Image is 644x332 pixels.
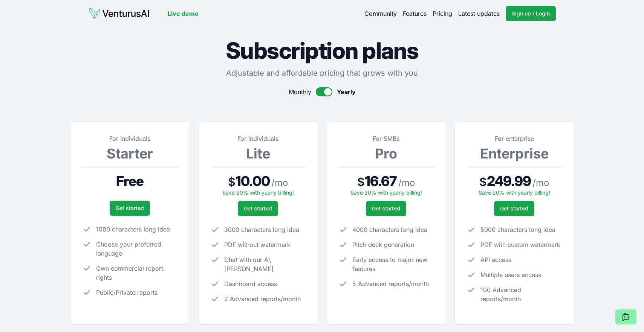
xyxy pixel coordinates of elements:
[339,146,434,161] h3: Pro
[211,134,306,143] p: For individuals
[365,174,397,189] span: 16.67
[352,240,414,249] span: Pitch deck generation
[96,240,177,258] span: Choose your preferred language
[487,174,531,189] span: 249.99
[238,201,278,216] a: Get started
[271,177,288,189] span: / mo
[433,9,452,18] a: Pricing
[222,189,294,196] span: Save 20% with yearly billing!
[236,174,270,189] span: 10.00
[289,87,311,96] span: Monthly
[467,134,562,143] p: For enterprise
[480,225,555,234] span: 5000 characters long idea
[480,255,511,264] span: API access
[480,285,562,303] span: 100 Advanced reports/month
[224,225,299,234] span: 3000 characters long idea
[83,146,177,161] h3: Starter
[350,189,422,196] span: Save 20% with yearly billing!
[96,225,170,234] span: 1000 characters long idea
[168,9,199,18] a: Live demo
[366,201,406,216] a: Get started
[337,87,356,96] span: Yearly
[532,177,549,189] span: / mo
[228,175,236,189] span: $
[89,8,150,20] img: logo
[479,175,487,189] span: $
[403,9,427,18] a: Features
[339,134,434,143] p: For SMBs
[512,10,550,17] span: Sign up / Login
[96,264,177,282] span: Own commercial report rights
[70,39,574,62] h1: Subscription plans
[398,177,415,189] span: / mo
[352,225,427,234] span: 4000 characters long idea
[480,270,541,279] span: Multiple users access
[224,279,277,288] span: Dashboard access
[224,294,301,303] span: 2 Advanced reports/month
[352,255,434,273] span: Early access to major new features
[116,174,144,189] span: Free
[494,201,534,216] a: Get started
[506,6,556,21] a: Sign up / Login
[211,146,306,161] h3: Lite
[357,175,365,189] span: $
[224,240,291,249] span: PDF without watermark
[224,255,306,273] span: Chat with our AI, [PERSON_NAME]
[352,279,429,288] span: 5 Advanced reports/month
[70,68,574,78] p: Adjustable and affordable pricing that grows with you
[467,146,562,161] h3: Enterprise
[479,189,550,196] span: Save 20% with yearly billing!
[83,134,177,143] p: For individuals
[96,288,158,297] span: Public/Private reports
[364,9,397,18] a: Community
[110,201,150,216] a: Get started
[458,9,500,18] a: Latest updates
[480,240,560,249] span: PDF with custom watermark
